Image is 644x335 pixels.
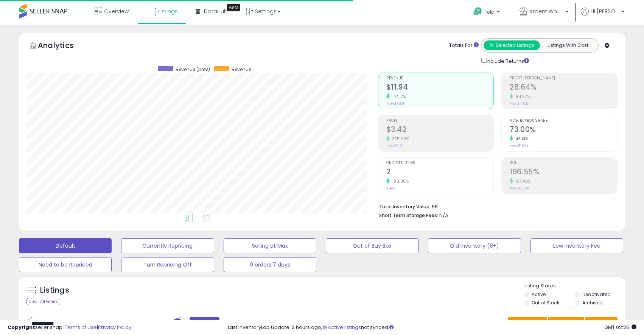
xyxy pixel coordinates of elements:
[121,238,214,253] button: Currently Repricing
[379,202,612,211] li: $8
[386,125,494,135] h2: $3.42
[322,324,361,331] a: 19 active listings
[386,83,494,93] h2: $11.94
[508,317,547,330] button: Save View
[224,238,316,253] button: Selling at Max
[19,257,112,272] button: Need to be Repriced
[386,186,396,191] small: Prev: 1
[227,4,240,11] div: Tooltip anchor
[510,101,528,106] small: Prev: 14.72%
[510,186,529,191] small: Prev: 82.76%
[513,178,531,184] small: 137.49%
[510,83,617,93] h2: 28.64%
[582,299,603,306] label: Archived
[390,94,406,99] small: 144.17%
[439,212,448,219] span: N/A
[591,8,619,15] span: Hi [PERSON_NAME]
[386,119,494,123] span: Profit
[379,203,431,210] b: Total Inventory Value:
[386,76,494,81] span: Revenue
[467,1,507,25] a: Help
[473,7,482,16] i: Get Help
[224,257,316,272] button: 0 orders 7 days
[8,324,131,331] div: seller snap | |
[484,9,495,15] span: Help
[8,324,35,331] strong: Copyright
[232,66,251,73] span: Revenue
[510,119,617,123] span: Avg. Buybox Share
[228,324,636,331] div: Last InventoryLab Update: 2 hours ago, not synced.
[158,8,178,15] span: Listings
[548,317,584,330] button: Columns
[513,94,530,99] small: 94.57%
[176,66,210,73] span: Revenue (prev)
[510,76,617,81] span: Profit [PERSON_NAME]
[386,144,403,148] small: Prev: $0.72
[190,317,219,330] button: Filters
[532,299,559,306] label: Out of Stock
[38,40,89,53] h5: Analytics
[326,238,418,253] button: Out of Buy Box
[529,8,563,15] span: Ardent Wholesale
[484,40,540,50] button: All Selected Listings
[40,285,69,296] h5: Listings
[553,319,577,327] span: Columns
[524,282,625,290] p: Listing States:
[428,238,521,253] button: Old Inventory (6+)
[104,8,129,15] span: Overview
[540,40,596,50] button: Listings With Cost
[582,291,611,298] label: Deactivated
[581,8,624,25] a: Hi [PERSON_NAME]
[204,8,228,15] span: DataHub
[449,42,479,49] div: Totals For
[510,144,529,148] small: Prev: 51.00%
[390,178,409,184] small: 100.00%
[390,136,409,142] small: 375.00%
[386,101,404,106] small: Prev: $4.89
[510,125,617,135] h2: 73.00%
[386,167,494,178] h2: 2
[19,238,112,253] button: Default
[379,212,438,219] b: Short Term Storage Fees:
[530,238,623,253] button: Low Inventory Fee
[476,56,538,65] div: Include Returns
[604,324,636,331] span: 2025-10-10 02:25 GMT
[585,317,618,330] button: Actions
[532,291,546,298] label: Active
[510,167,617,178] h2: 196.55%
[121,257,214,272] button: Turn Repricing Off
[26,298,60,305] div: Clear All Filters
[386,161,494,165] span: Ordered Items
[513,136,528,142] small: 43.14%
[510,161,617,165] span: ROI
